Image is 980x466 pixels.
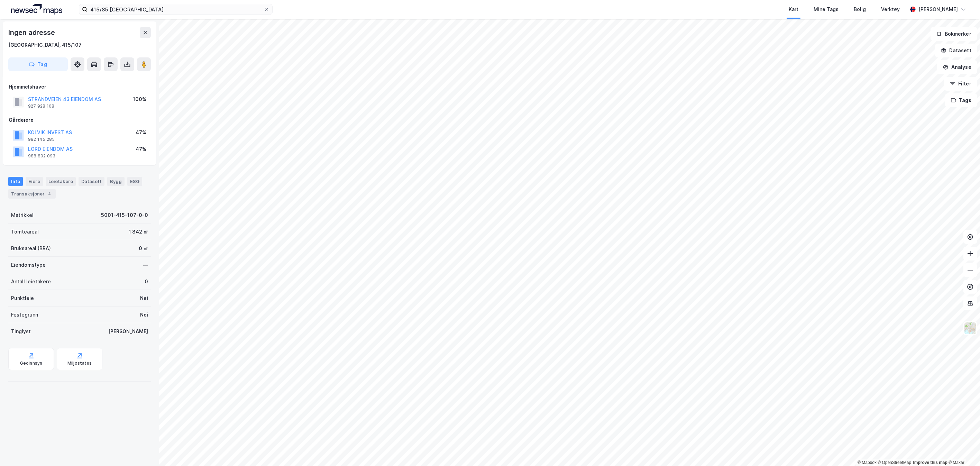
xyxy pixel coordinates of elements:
div: Matrikkel [11,211,34,219]
div: Bolig [854,5,866,13]
div: Ingen adresse [8,27,56,38]
div: Verktøy [881,5,900,13]
div: Nei [140,311,148,319]
div: Geoinnsyn [20,360,43,366]
button: Tag [8,57,68,71]
a: Mapbox [858,460,877,465]
div: 47% [136,128,146,137]
div: Datasett [79,177,104,186]
button: Tags [945,93,977,107]
div: 5001-415-107-0-0 [101,211,148,219]
div: 927 928 108 [28,103,54,109]
div: Bygg [107,177,125,186]
div: 992 145 285 [28,137,55,142]
input: Søk på adresse, matrikkel, gårdeiere, leietakere eller personer [88,4,264,15]
div: Mine Tags [814,5,839,13]
div: 988 802 093 [28,153,55,159]
div: Leietakere [46,177,76,186]
iframe: Chat Widget [945,433,980,466]
div: — [143,261,148,269]
div: 0 [145,277,148,286]
div: Hjemmelshaver [9,83,150,91]
div: [PERSON_NAME] [918,5,958,13]
button: Filter [944,77,977,91]
div: Punktleie [11,294,34,302]
div: Eiere [26,177,43,186]
div: Bruksareal (BRA) [11,244,51,253]
img: logo.a4113a55bc3d86da70a041830d287a7e.svg [11,4,62,15]
div: Info [8,177,23,186]
button: Bokmerker [931,27,977,41]
a: Improve this map [913,460,947,465]
div: Miljøstatus [67,360,92,366]
div: Festegrunn [11,311,38,319]
div: Gårdeiere [9,116,150,124]
div: Kart [789,5,798,13]
div: Kontrollprogram for chat [945,433,980,466]
div: Eiendomstype [11,261,46,269]
div: 47% [136,145,146,153]
div: Tinglyst [11,327,31,336]
img: Z [964,322,977,335]
div: [PERSON_NAME] [108,327,148,336]
div: [GEOGRAPHIC_DATA], 415/107 [8,41,82,49]
div: Transaksjoner [8,189,56,199]
div: ESG [127,177,142,186]
div: 100% [133,95,146,103]
div: Nei [140,294,148,302]
div: 1 842 ㎡ [129,228,148,236]
button: Datasett [935,44,977,57]
a: OpenStreetMap [878,460,912,465]
div: 4 [46,190,53,197]
div: Tomteareal [11,228,39,236]
div: Antall leietakere [11,277,51,286]
button: Analyse [937,60,977,74]
div: 0 ㎡ [139,244,148,253]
